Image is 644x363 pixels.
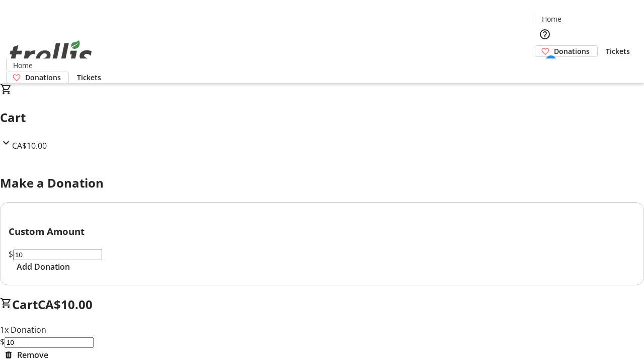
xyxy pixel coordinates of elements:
button: Cart [535,57,555,77]
h3: Custom Amount [9,224,635,238]
span: Add Donation [17,261,70,273]
a: Tickets [598,46,638,56]
span: Home [13,60,33,71]
span: Donations [25,72,61,83]
span: Tickets [606,46,630,56]
input: Donation Amount [13,250,102,260]
img: Orient E2E Organization zKkD3OFfxE's Logo [6,29,96,80]
span: Home [542,14,561,24]
span: Remove [17,349,48,361]
button: Add Donation [9,261,78,273]
span: Tickets [77,72,101,83]
span: $ [9,249,13,260]
span: Donations [554,46,590,56]
button: Help [535,24,555,44]
input: Donation Amount [5,337,94,348]
span: CA$10.00 [12,140,47,151]
a: Home [7,60,39,71]
a: Home [535,14,568,24]
a: Tickets [69,72,109,83]
a: Donations [6,72,69,83]
a: Donations [535,45,598,57]
span: CA$10.00 [38,296,93,313]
